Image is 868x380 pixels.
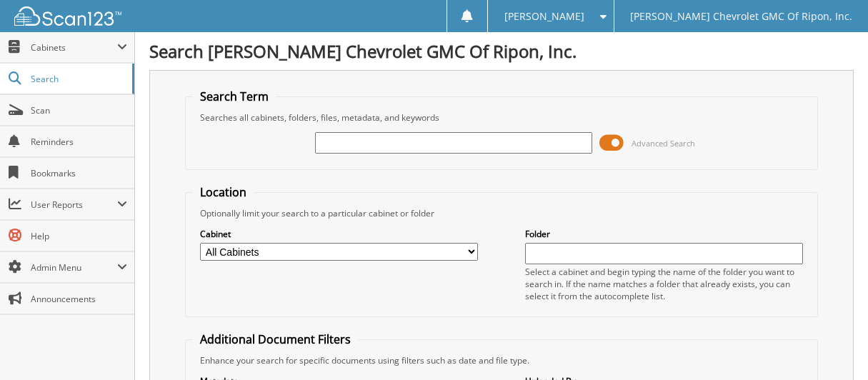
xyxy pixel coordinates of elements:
span: User Reports [31,199,117,211]
span: [PERSON_NAME] [504,12,584,21]
div: Optionally limit your search to a particular cabinet or folder [193,207,809,219]
span: Help [31,230,127,242]
h1: Search [PERSON_NAME] Chevrolet GMC Of Ripon, Inc. [149,39,854,63]
span: Bookmarks [31,167,127,179]
span: Cabinets [31,41,117,54]
label: Cabinet [200,228,478,240]
div: Enhance your search for specific documents using filters such as date and file type. [193,354,809,366]
span: Scan [31,104,127,116]
span: Advanced Search [632,138,695,149]
span: Search [31,73,125,85]
span: [PERSON_NAME] Chevrolet GMC Of Ripon, Inc. [630,12,852,21]
img: scan123-logo-white.svg [14,6,121,26]
div: Searches all cabinets, folders, files, metadata, and keywords [193,111,809,124]
span: Reminders [31,136,127,148]
span: Admin Menu [31,261,117,274]
legend: Location [193,184,254,200]
span: Announcements [31,293,127,305]
legend: Additional Document Filters [193,331,358,347]
div: Select a cabinet and begin typing the name of the folder you want to search in. If the name match... [525,266,803,302]
legend: Search Term [193,89,276,104]
label: Folder [525,228,803,240]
